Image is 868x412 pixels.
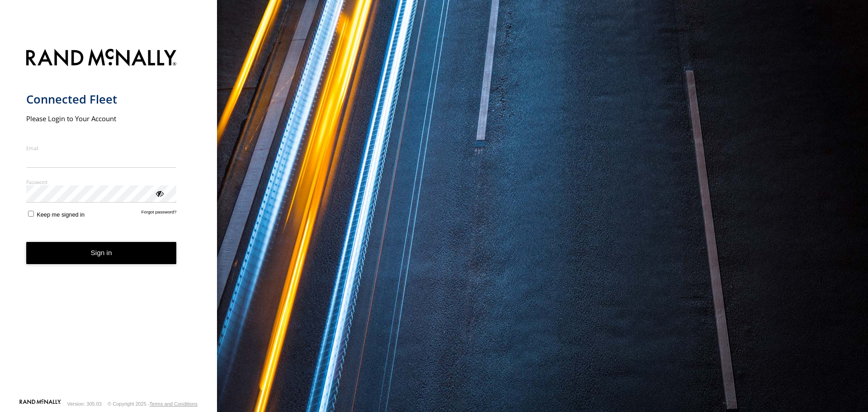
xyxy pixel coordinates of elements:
form: main [26,43,191,398]
img: Rand McNally [26,47,177,70]
a: Forgot password? [142,209,177,218]
a: Terms and Conditions [150,401,198,407]
span: Keep me signed in [37,211,85,218]
div: Version: 305.03 [67,401,102,407]
button: Sign in [26,242,177,264]
div: ViewPassword [155,189,164,198]
label: Email [26,145,177,152]
h1: Connected Fleet [26,92,177,107]
label: Password [26,179,177,185]
h2: Please Login to Your Account [26,114,177,123]
a: Visit our Website [19,399,61,408]
input: Keep me signed in [28,211,34,217]
div: © Copyright 2025 - [108,401,198,407]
